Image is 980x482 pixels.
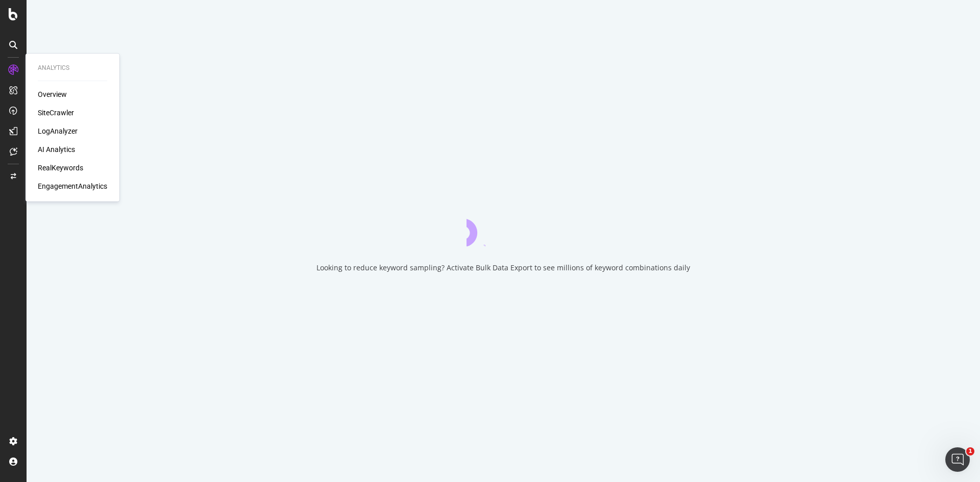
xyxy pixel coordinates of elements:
iframe: Intercom live chat [945,447,970,472]
div: Looking to reduce keyword sampling? Activate Bulk Data Export to see millions of keyword combinat... [316,263,690,273]
a: Overview [38,89,67,99]
a: EngagementAnalytics [38,181,107,191]
div: Analytics [38,64,107,72]
a: SiteCrawler [38,108,74,118]
span: 1 [966,447,974,455]
a: LogAnalyzer [38,126,78,136]
div: animation [467,210,540,246]
a: RealKeywords [38,163,83,173]
a: AI Analytics [38,144,75,155]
